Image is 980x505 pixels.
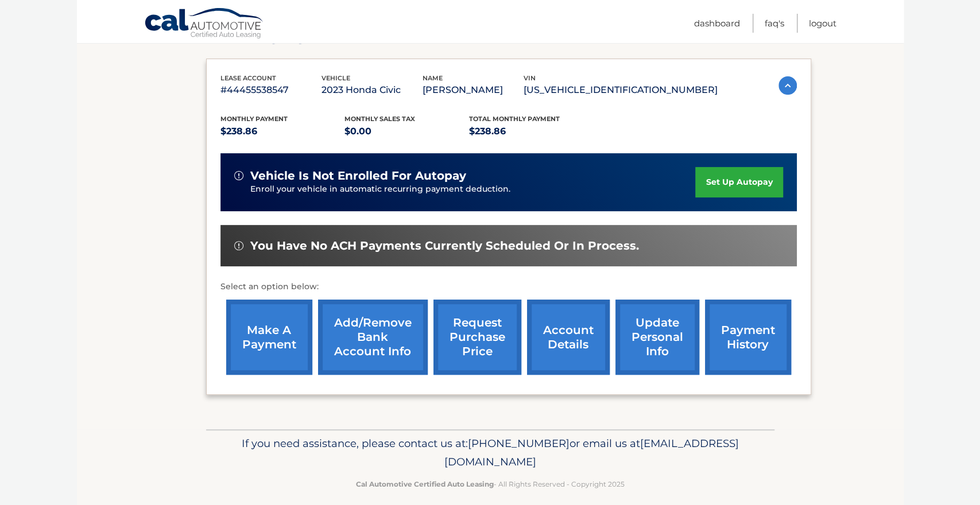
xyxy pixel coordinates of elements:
[250,183,696,196] p: Enroll your vehicle in automatic recurring payment deduction.
[220,74,276,82] span: lease account
[220,123,345,139] p: $238.86
[444,437,739,468] span: [EMAIL_ADDRESS][DOMAIN_NAME]
[321,74,350,82] span: vehicle
[318,300,428,375] a: Add/Remove bank account info
[250,239,639,253] span: You have no ACH payments currently scheduled or in process.
[356,480,494,488] strong: Cal Automotive Certified Auto Leasing
[234,171,243,180] img: alert-white.svg
[250,169,466,183] span: vehicle is not enrolled for autopay
[809,14,836,33] a: Logout
[344,115,415,123] span: Monthly sales Tax
[423,74,443,82] span: name
[321,82,423,98] p: 2023 Honda Civic
[214,478,767,490] p: - All Rights Reserved - Copyright 2025
[469,115,560,123] span: Total Monthly Payment
[695,167,783,197] a: set up autopay
[468,437,570,450] span: [PHONE_NUMBER]
[220,115,288,123] span: Monthly Payment
[344,123,469,139] p: $0.00
[694,14,740,33] a: Dashboard
[214,434,767,471] p: If you need assistance, please contact us at: or email us at
[469,123,594,139] p: $238.86
[433,300,521,375] a: request purchase price
[234,241,243,250] img: alert-white.svg
[778,76,797,95] img: accordion-active.svg
[527,300,610,375] a: account details
[226,300,312,375] a: make a payment
[423,82,524,98] p: [PERSON_NAME]
[705,300,791,375] a: payment history
[524,82,718,98] p: [US_VEHICLE_IDENTIFICATION_NUMBER]
[220,280,797,294] p: Select an option below:
[765,14,784,33] a: FAQ's
[615,300,699,375] a: update personal info
[524,74,536,82] span: vin
[220,82,321,98] p: #44455538547
[144,7,265,41] a: Cal Automotive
